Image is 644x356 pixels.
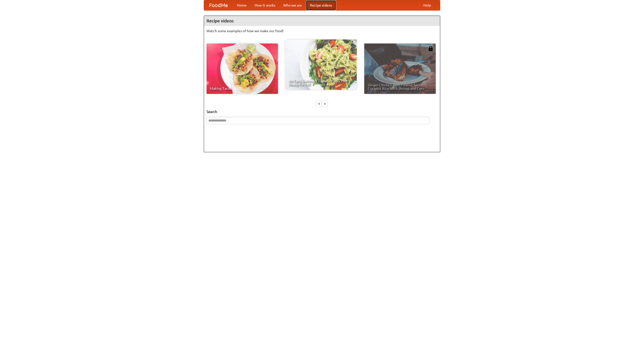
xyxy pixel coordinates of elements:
a: Recipe videos [306,0,336,10]
div: « [317,100,321,107]
a: Home [233,0,251,10]
p: Watch some examples of how we make our food! [207,28,437,33]
span: Making Tacos [210,87,274,90]
div: » [323,100,327,107]
h4: Recipe videos [204,16,440,26]
span: An Easy, Summery Tomato Pasta That's Ready for Fall [289,79,353,86]
a: How it works [251,0,279,10]
a: An Easy, Summery Tomato Pasta That's Ready for Fall [285,39,357,90]
h5: Search [207,109,437,114]
a: FoodMe [204,0,233,10]
img: 483408.png [428,46,433,51]
a: Help [419,0,435,10]
a: Who we are [279,0,306,10]
a: Making Tacos [207,44,278,94]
